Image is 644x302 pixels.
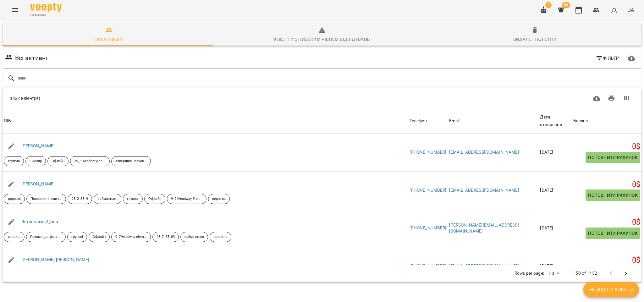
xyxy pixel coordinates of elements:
[30,13,62,17] span: For Business
[410,117,427,125] div: Телефон
[539,247,572,285] td: [DATE]
[410,225,447,230] a: [PHONE_NUMBER]
[95,36,123,43] div: Всі активні
[449,117,460,125] div: Email
[10,95,315,102] div: 1432 Клієнт(ів)
[21,219,58,224] a: Ястремська Діана
[610,6,619,14] img: avatar_s.png
[573,117,640,125] span: Баланс
[52,159,64,164] p: Офлайн
[4,117,407,125] span: ПІБ
[123,194,143,204] div: групові
[30,159,42,164] p: школяр
[111,156,151,166] div: завершив навчання
[70,156,110,166] div: 25_5 AcademyStars1 Action cancan't
[127,196,139,202] p: групові
[573,142,640,151] h5: 0 $
[8,196,21,202] p: дорослі
[586,228,640,239] button: Поповнити рахунок
[274,36,370,43] div: Клієнти з низьким рівнем відвідувань
[4,194,25,204] div: дорослі
[4,117,11,125] div: Sort
[167,194,206,204] div: 9_9 Headway Elementary comparativessuperlatives
[3,88,641,108] div: Table Toolbar
[449,188,519,193] a: [EMAIL_ADDRESS][DOMAIN_NAME]
[67,232,87,242] div: групові
[588,229,638,237] span: Поповнити рахунок
[171,196,202,202] p: 9_9 Headway Elementary comparativessuperlatives
[586,189,640,201] button: Поповнити рахунок
[540,113,570,128] div: Sort
[410,263,447,268] a: [PHONE_NUMBER]
[21,181,55,186] a: [PERSON_NAME]
[513,36,557,43] div: Видалені клієнти
[515,270,544,277] p: Rows per page:
[410,117,427,125] div: Sort
[8,159,20,164] p: групові
[25,156,46,166] div: школяр
[208,194,230,204] div: серпень
[21,257,90,262] a: [PERSON_NAME] [PERSON_NAME]
[89,232,110,242] div: Офлайн
[4,232,25,242] div: школяр
[8,3,23,18] button: Menu
[596,54,619,62] span: Фільтр
[588,154,638,161] span: Поповнити рахунок
[15,53,47,63] h6: Всі активні
[572,270,597,277] p: 1-50 of 1432
[618,266,633,281] button: Next Page
[74,159,106,164] p: 25_5 AcademyStars1 Action cancan't
[148,196,161,202] p: Офлайн
[30,3,62,12] img: Voopty Logo
[604,91,619,106] button: Друк
[539,171,572,209] td: [DATE]
[152,232,179,242] div: 25_7_35_89
[539,209,572,247] td: [DATE]
[625,4,636,16] button: UA
[94,194,121,204] div: займається
[115,159,147,164] p: завершив навчання
[540,113,570,128] div: Дата створення
[184,234,204,240] p: займається
[111,232,151,242] div: 9_7Headway elementary Past S
[21,143,55,148] a: [PERSON_NAME]
[115,234,147,240] p: 9_7Headway elementary Past S
[47,156,69,166] div: Офлайн
[449,263,519,268] a: [EMAIL_ADDRESS][DOMAIN_NAME]
[573,117,588,125] div: Баланс
[210,232,231,242] div: серпень
[30,234,62,240] p: Рекомендація від друзів знайомих тощо
[212,196,226,202] p: серпень
[26,232,66,242] div: Рекомендація від друзів знайомих тощо
[144,194,165,204] div: Офлайн
[449,117,460,125] div: Sort
[410,117,447,125] span: Телефон
[98,196,117,202] p: займається
[545,2,552,8] span: 7
[449,150,519,155] a: [EMAIL_ADDRESS][DOMAIN_NAME]
[586,152,640,163] button: Поповнити рахунок
[593,52,622,64] button: Фільтр
[588,286,634,293] span: Додати клієнта
[573,217,640,227] h5: 0 $
[157,234,175,240] p: 25_7_35_89
[588,191,638,199] span: Поповнити рахунок
[71,234,83,240] p: групові
[26,194,66,204] div: Поновлення навчання
[627,7,634,13] span: UA
[562,2,570,8] span: 80
[4,117,11,125] div: ПІБ
[68,194,92,204] div: 25_2_35_9
[573,180,640,189] h5: 0 $
[449,117,538,125] span: Email
[573,117,588,125] div: Sort
[539,134,572,171] td: [DATE]
[583,282,639,297] button: Додати клієнта
[619,91,634,106] button: Вигляд колонок
[72,196,88,202] p: 25_2_35_9
[410,188,447,193] a: [PHONE_NUMBER]
[8,234,20,240] p: школяр
[214,234,227,240] p: серпень
[410,150,447,155] a: [PHONE_NUMBER]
